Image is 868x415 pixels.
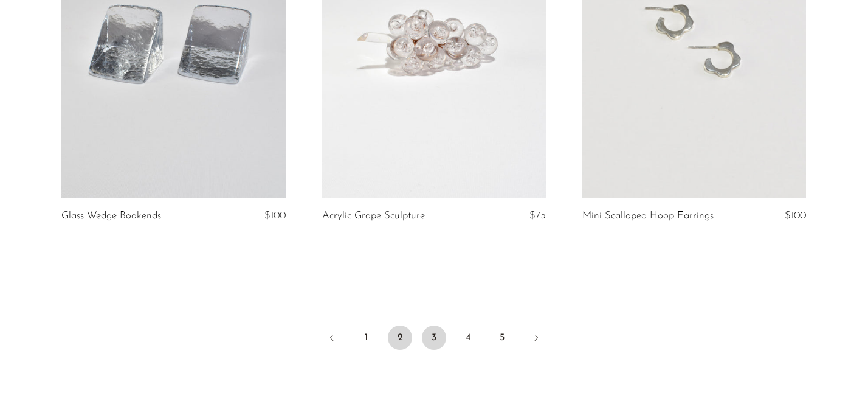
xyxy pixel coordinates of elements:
a: 1 [354,326,378,350]
a: Next [524,326,548,352]
span: $100 [264,211,286,221]
a: Previous [320,326,344,352]
a: 3 [422,326,446,350]
a: Mini Scalloped Hoop Earrings [582,211,714,221]
a: Acrylic Grape Sculpture [322,211,425,221]
span: 2 [388,326,412,350]
a: Glass Wedge Bookends [61,211,161,221]
span: $100 [785,211,806,221]
a: 4 [456,326,480,350]
span: $75 [529,211,546,221]
a: 5 [490,326,514,350]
